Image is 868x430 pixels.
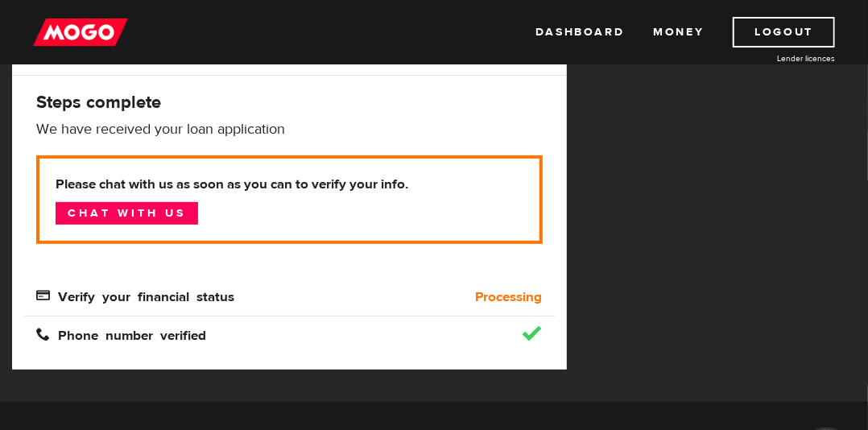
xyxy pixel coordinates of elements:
a: Logout [733,17,835,48]
span: Phone number verified [36,327,206,341]
a: Lender licences [714,52,835,64]
b: Processing [475,287,543,307]
a: Money [653,17,704,48]
p: We have received your loan application [36,120,543,139]
h4: Steps complete [36,91,543,114]
a: Dashboard [535,17,624,48]
a: Chat with us [56,202,198,225]
img: mogo_logo-11ee424be714fa7cbb0f0f49df9e16ec.png [33,17,128,48]
iframe: LiveChat chat widget [546,56,868,430]
b: Please chat with us as soon as you can to verify your info. [56,175,523,194]
span: Verify your financial status [36,288,234,302]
